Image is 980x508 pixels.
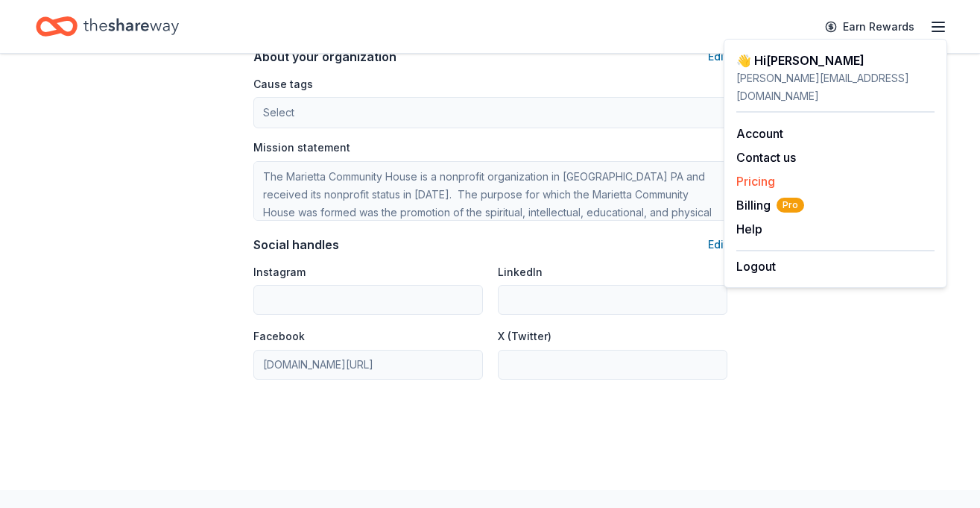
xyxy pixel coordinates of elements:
span: Pro [777,198,804,213]
button: Edit [708,48,727,66]
label: Mission statement [253,140,350,155]
button: Contact us [736,148,796,166]
div: About your organization [253,48,396,66]
label: X (Twitter) [498,329,551,344]
button: Select [253,97,727,128]
label: Instagram [253,265,306,280]
button: Edit [708,236,727,254]
a: Account [736,126,783,141]
label: LinkedIn [498,265,543,280]
label: Cause tags [253,77,313,92]
label: Facebook [253,329,305,344]
div: Social handles [253,236,339,254]
a: Earn Rewards [816,13,923,40]
textarea: The Marietta Community House is a nonprofit organization in [GEOGRAPHIC_DATA] PA and received its... [253,161,727,221]
div: 👋 Hi [PERSON_NAME] [736,51,935,69]
a: Home [36,9,179,44]
span: Billing [736,196,804,214]
button: BillingPro [736,196,804,214]
button: Help [736,220,762,238]
a: Pricing [736,174,775,189]
span: Select [263,104,294,122]
button: Logout [736,257,776,275]
div: [PERSON_NAME][EMAIL_ADDRESS][DOMAIN_NAME] [736,69,935,105]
